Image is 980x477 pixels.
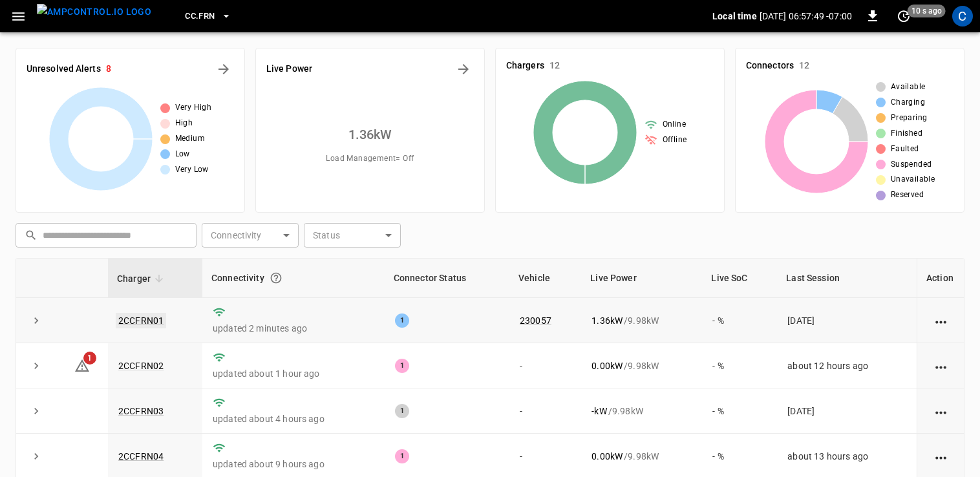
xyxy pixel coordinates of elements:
[591,314,623,327] p: 1.36 kW
[175,101,212,114] span: Very High
[777,259,917,298] th: Last Session
[118,406,164,416] a: 2CCFRN03
[118,451,164,461] a: 2CCFRN04
[264,266,288,290] button: Connection between the charger and our software.
[933,405,949,418] div: action cell options
[549,59,560,73] h6: 12
[395,313,409,328] div: 1
[591,359,692,372] div: / 9.98 kW
[702,298,777,343] td: - %
[702,343,777,388] td: - %
[591,359,623,372] p: 0.00 kW
[27,447,46,466] button: expand row
[509,259,581,298] th: Vehicle
[933,450,949,463] div: action cell options
[891,189,924,202] span: Reserved
[395,359,409,373] div: 1
[777,343,917,388] td: about 12 hours ago
[952,6,973,26] div: profile-icon
[74,359,90,370] a: 1
[175,164,209,176] span: Very Low
[395,449,409,463] div: 1
[760,10,852,23] p: [DATE] 06:57:49 -07:00
[211,266,376,290] div: Connectivity
[663,134,687,147] span: Offline
[266,62,312,76] h6: Live Power
[702,259,777,298] th: Live SoC
[185,9,215,24] span: CC.FRN
[891,112,928,125] span: Preparing
[891,81,926,94] span: Available
[175,148,190,161] span: Low
[175,117,193,130] span: High
[213,412,374,425] p: updated about 4 hours ago
[180,4,237,29] button: CC.FRN
[213,367,374,380] p: updated about 1 hour ago
[385,259,509,298] th: Connector Status
[933,314,949,327] div: action cell options
[27,401,46,421] button: expand row
[799,59,809,73] h6: 12
[118,361,164,371] a: 2CCFRN02
[891,173,935,186] span: Unavailable
[453,59,474,79] button: Energy Overview
[933,359,949,372] div: action cell options
[891,158,932,171] span: Suspended
[908,5,946,17] span: 10 s ago
[917,259,964,298] th: Action
[37,4,151,20] img: ampcontrol.io logo
[891,127,922,140] span: Finished
[891,96,925,109] span: Charging
[591,405,692,418] div: / 9.98 kW
[591,450,623,463] p: 0.00 kW
[506,59,544,73] h6: Chargers
[520,315,551,326] a: 230057
[746,59,794,73] h6: Connectors
[777,298,917,343] td: [DATE]
[581,259,702,298] th: Live Power
[509,388,581,434] td: -
[893,6,914,26] button: set refresh interval
[777,388,917,434] td: [DATE]
[395,404,409,418] div: 1
[27,62,101,76] h6: Unresolved Alerts
[509,343,581,388] td: -
[326,153,414,165] span: Load Management = Off
[116,313,166,328] a: 2CCFRN01
[891,143,919,156] span: Faulted
[348,124,392,145] h6: 1.36 kW
[213,59,234,79] button: All Alerts
[663,118,686,131] span: Online
[591,450,692,463] div: / 9.98 kW
[712,10,757,23] p: Local time
[591,314,692,327] div: / 9.98 kW
[117,271,167,286] span: Charger
[106,62,111,76] h6: 8
[27,311,46,330] button: expand row
[175,132,205,145] span: Medium
[213,322,374,335] p: updated 2 minutes ago
[213,458,374,471] p: updated about 9 hours ago
[27,356,46,376] button: expand row
[702,388,777,434] td: - %
[83,352,96,365] span: 1
[591,405,606,418] p: - kW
